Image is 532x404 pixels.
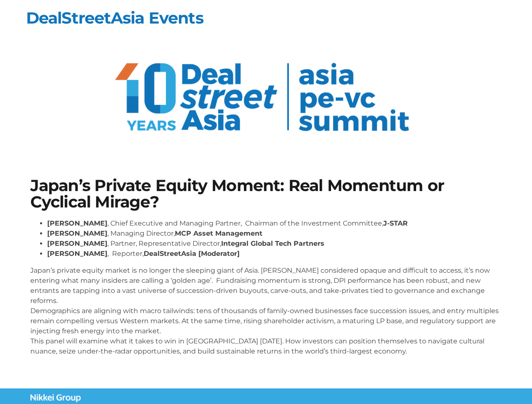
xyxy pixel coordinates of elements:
[30,266,502,356] p: Japan’s private equity market is no longer the sleeping giant of Asia. [PERSON_NAME] considered o...
[175,229,262,237] strong: MCP Asset Management
[47,249,502,259] li: , Reporter,
[47,229,502,239] li: , Managing Director,
[47,250,107,258] strong: [PERSON_NAME]
[30,394,81,402] img: Nikkei Group
[47,219,107,227] strong: [PERSON_NAME]
[30,178,502,210] h1: Japan’s Private Equity Moment: Real Momentum or Cyclical Mirage?
[47,239,502,249] li: , Partner, Representative Director,
[47,218,502,229] li: , Chief Executive and Managing Partner, Chairman of the Investment Committee,
[47,239,107,247] strong: [PERSON_NAME]
[144,250,240,258] strong: DealStreetAsia [Moderator]
[47,229,107,237] strong: [PERSON_NAME]
[221,239,324,247] strong: Integral Global Tech Partners
[383,219,408,227] strong: J-STAR
[26,8,203,28] a: DealStreetAsia Events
